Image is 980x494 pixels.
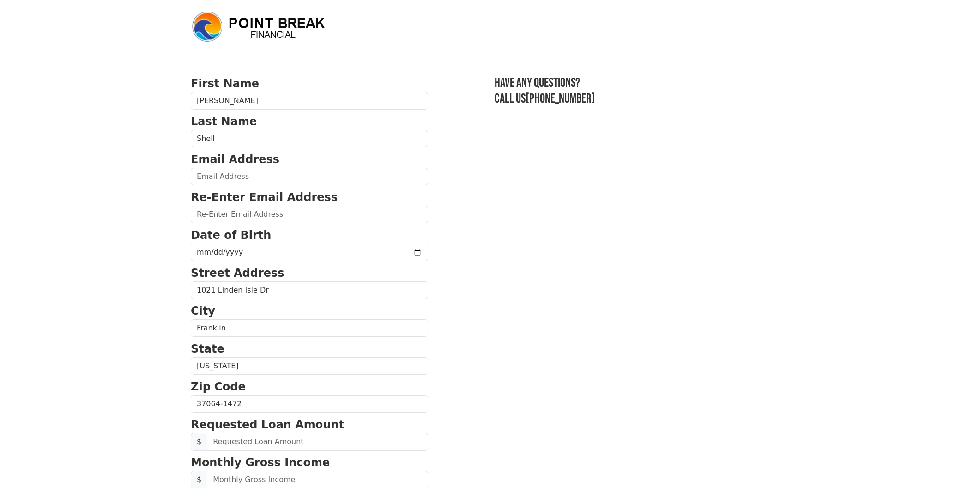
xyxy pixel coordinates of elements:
[191,206,428,223] input: Re-Enter Email Address
[191,395,428,413] input: Zip Code
[207,471,428,488] input: Monthly Gross Income
[191,342,224,355] strong: State
[191,319,428,337] input: City
[191,77,259,90] strong: First Name
[191,168,428,185] input: Email Address
[191,305,215,317] strong: City
[191,130,428,147] input: Last Name
[526,91,595,106] a: [PHONE_NUMBER]
[191,191,338,204] strong: Re-Enter Email Address
[191,418,344,431] strong: Requested Loan Amount
[191,454,428,471] p: Monthly Gross Income
[207,433,428,451] input: Requested Loan Amount
[191,380,246,393] strong: Zip Code
[191,92,428,110] input: First Name
[191,10,329,43] img: logo.png
[191,115,257,128] strong: Last Name
[191,471,207,488] span: $
[495,75,789,91] h3: Have any questions?
[191,433,207,451] span: $
[495,91,789,107] h3: Call us
[191,229,271,242] strong: Date of Birth
[191,267,284,280] strong: Street Address
[191,281,428,299] input: Street Address
[191,153,279,166] strong: Email Address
